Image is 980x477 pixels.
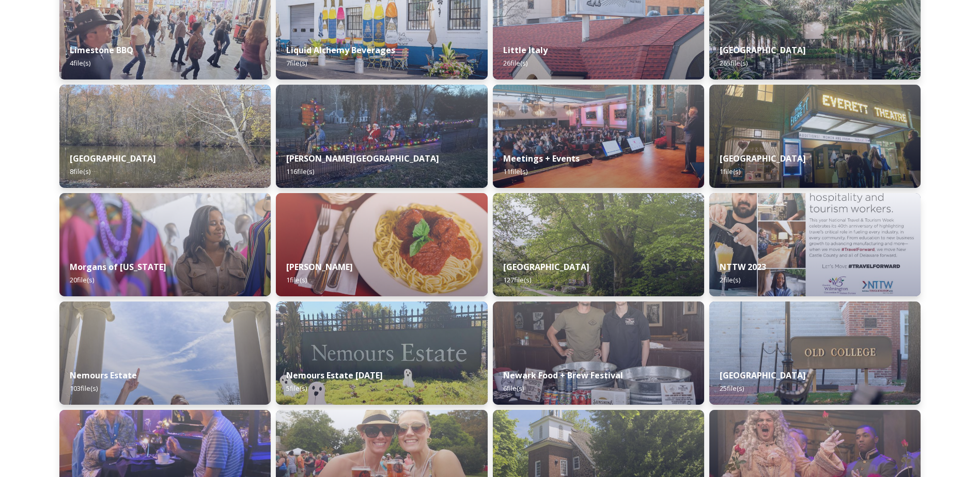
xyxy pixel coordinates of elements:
[286,44,395,56] strong: Liquid Alchemy Beverages
[59,85,271,188] img: 4e5b24ef-54bd-4c87-8395-8d0f6cefbd27.jpg
[70,370,137,381] strong: Nemours Estate
[70,167,90,176] span: 8 file(s)
[720,261,766,273] strong: NTTW 2023
[709,193,921,296] img: c5962bec-3dfe-4789-96b5-9a8e54f9426c.jpg
[286,167,314,176] span: 116 file(s)
[70,275,94,284] span: 20 file(s)
[286,58,307,68] span: 7 file(s)
[720,167,740,176] span: 1 file(s)
[709,85,921,188] img: 778332c2-2425-4320-b620-8183191bed3f.jpg
[276,85,487,188] img: fc366923-26d8-47cf-8e79-742abcac3af3.jpg
[286,370,383,381] strong: Nemours Estate [DATE]
[720,153,806,164] strong: [GEOGRAPHIC_DATA]
[720,44,806,56] strong: [GEOGRAPHIC_DATA]
[70,44,133,56] strong: Limestone BBQ
[286,384,307,393] span: 5 file(s)
[493,301,704,405] img: 5307074c-e809-4cb8-86e4-835234c031e9.jpg
[70,384,98,393] span: 103 file(s)
[286,153,439,164] strong: [PERSON_NAME][GEOGRAPHIC_DATA]
[503,167,527,176] span: 11 file(s)
[503,58,527,68] span: 26 file(s)
[720,275,740,284] span: 2 file(s)
[720,370,806,381] strong: [GEOGRAPHIC_DATA]
[276,193,487,296] img: c9b0a327-d315-4565-b298-06981c1d3b17.jpg
[493,193,704,296] img: 94091bea-5b17-42ca-ae8f-da89b5944e95.jpg
[70,261,166,273] strong: Morgans of [US_STATE]
[276,301,487,405] img: 6382e5a6-9276-4606-8b3d-2bbee4cc854b.jpg
[59,301,271,405] img: 4fbdbefc-635a-4cd5-b2cc-56a71d777092.jpg
[503,370,623,381] strong: Newark Food + Brew Festival
[503,153,580,164] strong: Meetings + Events
[709,301,921,405] img: 91257ab5-8df3-45cc-b65e-ca420671a281.jpg
[503,384,524,393] span: 6 file(s)
[720,58,748,68] span: 265 file(s)
[503,275,531,284] span: 127 file(s)
[493,85,704,188] img: 1438e51c-7ec0-4898-ba81-c38222bf8cc7.jpg
[70,153,156,164] strong: [GEOGRAPHIC_DATA]
[720,384,744,393] span: 25 file(s)
[286,275,307,284] span: 1 file(s)
[503,261,589,273] strong: [GEOGRAPHIC_DATA]
[286,261,353,273] strong: [PERSON_NAME]
[59,193,271,296] img: 14af6016-8447-4537-a031-e4e8c2e3d5b1.jpg
[503,44,548,56] strong: Little Italy
[70,58,90,68] span: 4 file(s)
